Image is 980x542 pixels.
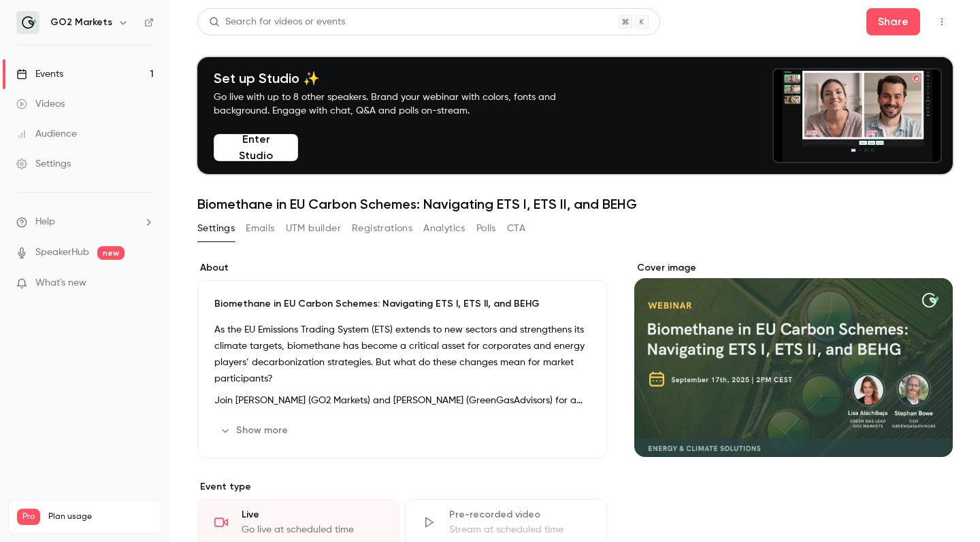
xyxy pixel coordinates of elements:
[214,392,590,409] p: Join [PERSON_NAME] (GO2 Markets) and [PERSON_NAME] (GreenGasAdvisors) for a discussion on biometh...
[242,523,382,537] div: Go live at scheduled time
[97,246,125,260] span: new
[449,508,590,522] div: Pre-recorded video
[352,218,412,239] button: Registrations
[16,215,154,229] li: help-dropdown-opener
[214,90,588,118] p: Go live with up to 8 other speakers. Brand your webinar with colors, fonts and background. Engage...
[197,196,953,212] h1: Biomethane in EU Carbon Schemes: Navigating ETS I, ETS II, and BEHG
[476,218,496,239] button: Polls
[50,16,112,29] h6: GO2 Markets
[197,218,235,239] button: Settings
[214,297,590,311] p: Biomethane in EU Carbon Schemes: Navigating ETS I, ETS II, and BEHG
[214,420,296,441] button: Show more
[35,245,89,260] a: SpeakerHub
[48,511,153,522] span: Plan usage
[634,261,953,275] label: Cover image
[246,218,274,239] button: Emails
[17,12,39,33] img: GO2 Markets
[197,261,607,275] label: About
[507,218,525,239] button: CTA
[35,215,55,229] span: Help
[16,67,63,81] div: Events
[423,218,465,239] button: Analytics
[214,70,588,86] h4: Set up Studio ✨
[16,97,65,111] div: Videos
[16,127,77,141] div: Audience
[214,322,590,387] p: As the EU Emissions Trading System (ETS) extends to new sectors and strengthens its climate targe...
[16,157,71,171] div: Settings
[214,134,298,161] button: Enter Studio
[634,261,953,457] section: Cover image
[197,480,607,494] p: Event type
[17,509,40,525] span: Pro
[286,218,341,239] button: UTM builder
[209,15,345,29] div: Search for videos or events
[449,523,590,537] div: Stream at scheduled time
[242,508,382,522] div: Live
[35,276,86,290] span: What's new
[866,8,920,35] button: Share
